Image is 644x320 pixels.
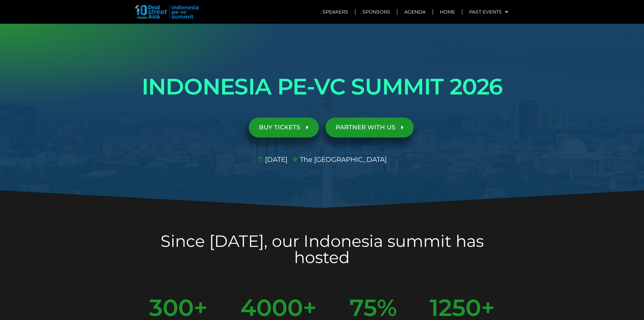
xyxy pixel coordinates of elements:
span: BUY TICKETS [259,124,300,131]
a: Sponsors [356,4,397,20]
h2: Since [DATE], our Indonesia summit has hosted [133,233,511,265]
span: + [303,296,317,319]
a: BUY TICKETS [249,118,319,137]
span: + [194,296,208,319]
a: Speakers [316,4,355,20]
span: 4000 [240,296,303,319]
span: 300 [149,296,194,319]
span: % [377,296,397,319]
a: Past Events [462,4,515,20]
span: PARTNER WITH US [336,124,395,131]
span: 75 [350,296,377,319]
span: 1250 [430,296,481,319]
span: The [GEOGRAPHIC_DATA]​ [298,154,387,165]
h1: INDONESIA PE-VC SUMMIT 2026 [133,68,511,106]
span: + [481,296,495,319]
a: Agenda [398,4,432,20]
a: Home [433,4,462,20]
span: [DATE]​ [263,154,287,165]
a: PARTNER WITH US [326,118,414,137]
